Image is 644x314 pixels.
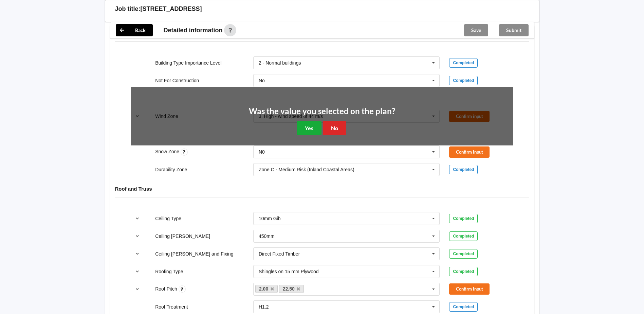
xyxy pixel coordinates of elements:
[155,78,199,83] label: Not For Construction
[155,149,181,154] label: Snow Zone
[279,285,304,293] a: 22.50
[131,248,144,260] button: reference-toggle
[449,214,478,223] div: Completed
[449,76,478,85] div: Completed
[155,60,221,66] label: Building Type Importance Level
[115,186,529,192] h4: Roof and Truss
[155,304,188,310] label: Roof Treatment
[259,234,275,239] div: 450mm
[131,230,144,242] button: reference-toggle
[259,167,354,172] div: Zone C - Medium Risk (Inland Coastal Areas)
[131,265,144,278] button: reference-toggle
[449,165,478,174] div: Completed
[249,106,395,117] h2: Was the value you selected on the plan?
[259,150,265,154] div: N0
[323,121,346,135] button: No
[259,78,265,83] div: No
[141,5,202,13] h3: [STREET_ADDRESS]
[116,24,153,36] button: Back
[155,233,210,239] label: Ceiling [PERSON_NAME]
[131,212,144,225] button: reference-toggle
[259,216,281,221] div: 10mm Gib
[155,286,178,292] label: Roof Pitch
[449,267,478,276] div: Completed
[449,231,478,241] div: Completed
[449,283,490,295] button: Confirm input
[449,302,478,312] div: Completed
[259,60,301,65] div: 2 - Normal buildings
[255,285,278,293] a: 2.00
[131,283,144,295] button: reference-toggle
[259,269,319,274] div: Shingles on 15 mm Plywood
[155,216,181,221] label: Ceiling Type
[297,121,321,135] button: Yes
[164,27,223,33] span: Detailed information
[115,5,141,13] h3: Job title:
[259,304,269,309] div: H1.2
[449,249,478,259] div: Completed
[259,251,300,256] div: Direct Fixed Timber
[155,167,187,172] label: Durability Zone
[449,58,478,68] div: Completed
[449,146,490,158] button: Confirm input
[155,251,233,257] label: Ceiling [PERSON_NAME] and Fixing
[155,269,183,274] label: Roofing Type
